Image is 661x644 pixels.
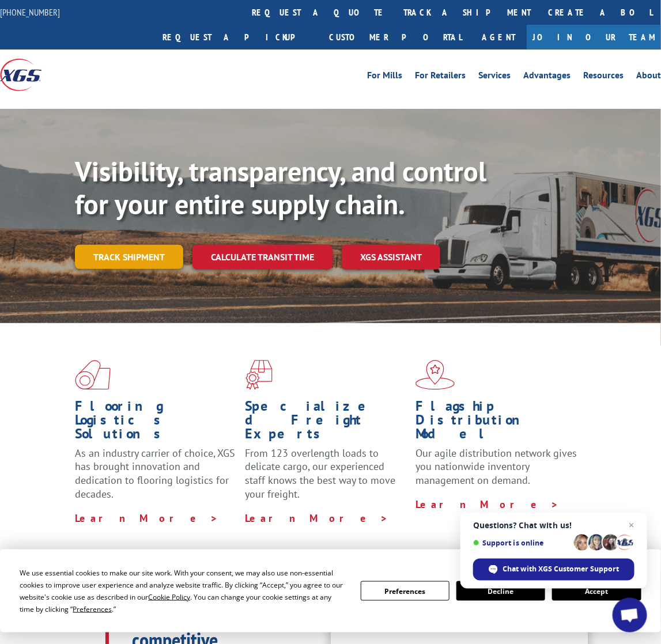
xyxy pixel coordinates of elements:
a: Request a pickup [154,25,320,50]
a: For Mills [367,71,402,84]
b: Visibility, transparency, and control for your entire supply chain. [75,153,486,222]
a: Learn More > [245,512,389,525]
img: xgs-icon-focused-on-flooring-red [245,360,273,390]
span: Our agile distribution network gives you nationwide inventory management on demand. [416,446,577,487]
button: Accept [552,581,641,601]
div: We use essential cookies to make our site work. With your consent, we may also use non-essential ... [20,567,346,615]
a: XGS ASSISTANT [342,245,440,270]
a: Join Our Team [527,25,661,50]
span: Chat with XGS Customer Support [473,559,634,581]
a: Agent [470,25,527,50]
span: Support is online [473,539,570,547]
span: Questions? Chat with us! [473,521,634,530]
button: Preferences [361,581,450,601]
img: xgs-icon-flagship-distribution-model-red [416,360,455,390]
h1: Flagship Distribution Model [416,399,577,446]
h1: Specialized Freight Experts [245,399,407,446]
a: Calculate transit time [192,245,333,270]
a: For Retailers [415,71,466,84]
a: Customer Portal [320,25,470,50]
a: Track shipment [75,245,183,269]
a: About [636,71,661,84]
span: Cookie Policy [148,592,190,602]
a: Learn More > [416,498,559,511]
p: From 123 overlength loads to delicate cargo, our experienced staff knows the best way to move you... [245,446,407,512]
button: Decline [456,581,545,601]
span: Chat with XGS Customer Support [503,564,620,574]
span: As an industry carrier of choice, XGS has brought innovation and dedication to flooring logistics... [75,446,235,501]
h1: Flooring Logistics Solutions [75,399,237,446]
a: Resources [583,71,624,84]
a: Advantages [523,71,571,84]
a: Open chat [613,598,647,632]
a: Services [478,71,511,84]
span: Preferences [73,604,112,614]
img: xgs-icon-total-supply-chain-intelligence-red [75,360,111,390]
a: Learn More > [75,512,218,525]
